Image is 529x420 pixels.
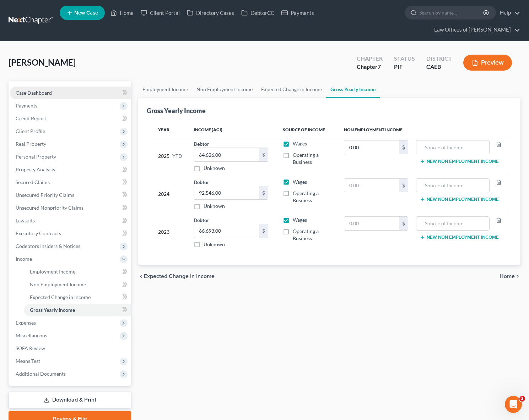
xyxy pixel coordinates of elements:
[10,176,131,189] a: Secured Claims
[420,217,486,230] input: Source of Income
[194,140,209,148] label: Debtor
[152,123,188,137] th: Year
[194,216,209,224] label: Debtor
[278,6,318,19] a: Payments
[420,140,486,154] input: Source of Income
[9,57,76,67] span: [PERSON_NAME]
[107,6,137,19] a: Home
[16,90,52,96] span: Case Dashboard
[194,224,259,238] input: 0.00
[204,203,225,210] label: Unknown
[399,179,408,192] div: $
[16,192,74,198] span: Unsecured Priority Claims
[16,103,37,109] span: Payments
[238,6,278,19] a: DebtorCC
[419,6,484,19] input: Search by name...
[16,217,35,223] span: Lawsuits
[259,186,268,200] div: $
[24,265,131,278] a: Employment Income
[16,166,55,172] span: Property Analysis
[338,123,506,137] th: Non Employment Income
[293,179,307,185] span: Wages
[10,112,131,125] a: Credit Report
[394,55,415,63] div: Status
[16,358,40,364] span: Means Test
[394,63,415,71] div: PIF
[357,55,383,63] div: Chapter
[344,179,399,192] input: 0.00
[259,224,268,238] div: $
[9,392,131,408] a: Download & Print
[259,148,268,161] div: $
[24,304,131,316] a: Gross Yearly Income
[500,273,520,279] button: Home chevron_right
[194,148,259,161] input: 0.00
[204,241,225,248] label: Unknown
[16,320,36,326] span: Expenses
[420,179,486,192] input: Source of Income
[74,10,98,16] span: New Case
[293,190,319,203] span: Operating a Business
[16,243,80,249] span: Codebtors Insiders & Notices
[357,63,383,71] div: Chapter
[30,281,86,287] span: Non Employment Income
[194,186,259,200] input: 0.00
[188,123,277,137] th: Income (AGI)
[16,179,50,185] span: Secured Claims
[204,165,225,172] label: Unknown
[515,273,520,279] i: chevron_right
[519,396,525,402] span: 2
[420,234,499,240] button: New Non Employment Income
[10,214,131,227] a: Lawsuits
[463,55,512,71] button: Preview
[16,332,47,338] span: Miscellaneous
[24,291,131,304] a: Expected Change in Income
[326,81,380,98] a: Gross Yearly Income
[399,140,408,154] div: $
[431,23,520,36] a: Law Offices of [PERSON_NAME]
[426,63,452,71] div: CAEB
[30,269,75,275] span: Employment Income
[147,106,206,115] div: Gross Yearly Income
[420,159,499,164] button: New Non Employment Income
[194,178,209,186] label: Debtor
[16,205,83,211] span: Unsecured Nonpriority Claims
[293,228,319,241] span: Operating a Business
[30,307,75,313] span: Gross Yearly Income
[30,294,91,300] span: Expected Change in Income
[399,217,408,230] div: $
[257,81,326,98] a: Expected Change in Income
[10,87,131,99] a: Case Dashboard
[137,6,183,19] a: Client Portal
[293,152,319,165] span: Operating a Business
[500,273,515,279] span: Home
[16,345,45,351] span: SOFA Review
[378,63,381,70] span: 7
[138,81,192,98] a: Employment Income
[16,141,46,147] span: Real Property
[10,227,131,240] a: Executory Contracts
[158,140,182,172] div: 2025
[16,256,32,262] span: Income
[158,216,182,248] div: 2023
[24,278,131,291] a: Non Employment Income
[192,81,257,98] a: Non Employment Income
[158,178,182,210] div: 2024
[16,128,45,134] span: Client Profile
[344,140,399,154] input: 0.00
[172,153,182,160] span: YTD
[16,154,56,160] span: Personal Property
[10,201,131,214] a: Unsecured Nonpriority Claims
[293,217,307,223] span: Wages
[16,115,46,121] span: Credit Report
[10,189,131,201] a: Unsecured Priority Claims
[426,55,452,63] div: District
[505,396,522,413] iframe: Intercom live chat
[10,342,131,355] a: SOFA Review
[183,6,238,19] a: Directory Cases
[138,273,215,279] button: chevron_left Expected Change in Income
[277,123,338,137] th: Source of Income
[344,217,399,230] input: 0.00
[10,163,131,176] a: Property Analysis
[138,273,144,279] i: chevron_left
